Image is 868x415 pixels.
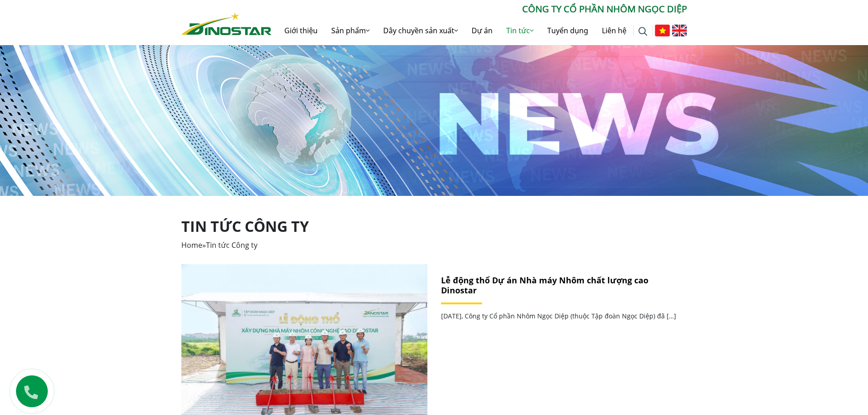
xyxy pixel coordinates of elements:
[540,16,595,45] a: Tuyển dụng
[655,25,670,36] img: Tiếng Việt
[206,240,257,250] span: Tin tức Công ty
[277,16,324,45] a: Giới thiệu
[672,25,687,36] img: English
[595,16,633,45] a: Liên hệ
[181,240,257,250] span: »
[272,2,687,16] p: CÔNG TY CỔ PHẦN NHÔM NGỌC DIỆP
[638,27,647,36] img: search
[324,16,376,45] a: Sản phẩm
[441,311,678,321] p: [DATE], Công ty Cổ phần Nhôm Ngọc Diệp (thuộc Tập đoàn Ngọc Diệp) đã […]
[441,275,648,296] a: Lễ động thổ Dự án Nhà máy Nhôm chất lượng cao Dinostar
[181,240,202,250] a: Home
[181,218,687,235] h1: Tin tức Công ty
[376,16,465,45] a: Dây chuyền sản xuất
[465,16,499,45] a: Dự án
[499,16,540,45] a: Tin tức
[181,12,272,35] img: Nhôm Dinostar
